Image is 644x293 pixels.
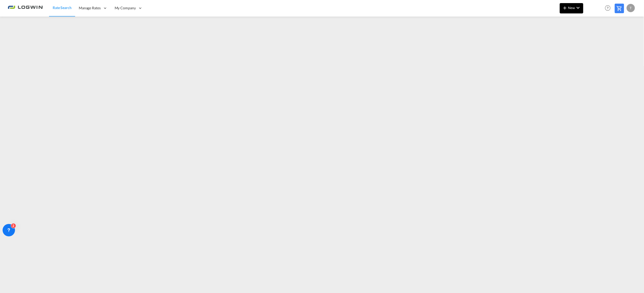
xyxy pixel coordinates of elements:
[562,6,581,10] span: New
[115,5,136,11] span: My Company
[53,5,72,10] span: Rate Search
[560,3,583,13] button: icon-plus 400-fgNewicon-chevron-down
[575,5,581,11] md-icon: icon-chevron-down
[627,4,635,12] div: T
[562,5,568,11] md-icon: icon-plus 400-fg
[603,4,612,12] span: Help
[79,5,101,11] span: Manage Rates
[8,2,43,14] img: 2761ae10d95411efa20a1f5e0282d2d7.png
[603,4,615,13] div: Help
